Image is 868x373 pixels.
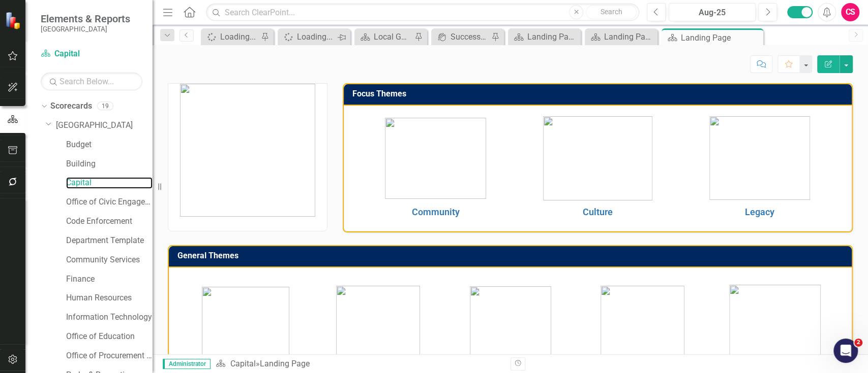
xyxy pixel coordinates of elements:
a: Loading... [280,30,335,43]
a: Building [66,158,153,170]
div: Loading... [297,30,335,43]
div: 19 [97,102,113,111]
div: Landing Page [527,30,578,43]
div: Success Portal [451,30,489,43]
a: Finance [66,274,153,285]
button: Search [586,5,637,19]
a: Office of Procurement Management [66,350,153,362]
div: Aug-25 [672,7,752,19]
a: Local Governance [357,30,412,43]
button: CS [841,3,859,21]
div: Local Governance [374,30,412,43]
div: Loading... [220,30,258,43]
iframe: Intercom live chat [833,338,858,363]
a: Capital [230,359,255,368]
a: Budget [66,139,153,151]
a: Human Resources [66,292,153,304]
a: Scorecards [50,100,92,112]
span: Administrator [163,359,211,369]
span: Elements & Reports [41,13,130,25]
a: Loading... [203,30,258,43]
a: Code Enforcement [66,216,153,227]
a: Legacy [745,207,774,217]
input: Search ClearPoint... [206,4,639,21]
a: Success Portal [434,30,489,43]
a: Office of Education [66,331,153,343]
h3: Focus Themes [352,89,847,98]
a: Community Services [66,254,153,266]
span: 2 [854,338,862,347]
div: Landing Page [259,359,309,368]
a: Department Template [66,235,153,247]
div: » [216,358,502,370]
a: Capital [66,177,153,189]
a: Capital [41,48,142,60]
input: Search Below... [41,73,142,90]
a: Culture [583,207,613,217]
a: [GEOGRAPHIC_DATA] [56,120,153,131]
h3: General Themes [177,251,847,260]
div: Landing Page [681,31,761,44]
a: Office of Civic Engagement [66,196,153,208]
a: Community [412,207,460,217]
a: Information Technology [66,312,153,323]
span: Search [601,8,622,16]
button: Aug-25 [669,3,756,21]
small: [GEOGRAPHIC_DATA] [41,25,130,33]
a: Landing Page [511,30,578,43]
div: Landing Page [604,30,655,43]
img: ClearPoint Strategy [4,11,23,30]
a: Landing Page [587,30,655,43]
